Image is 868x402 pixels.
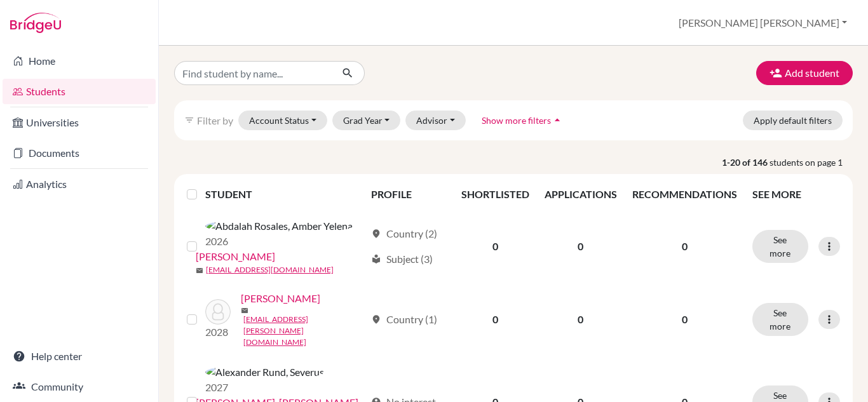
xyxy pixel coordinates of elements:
td: 0 [454,283,537,356]
p: 2026 [205,234,353,249]
th: PROFILE [363,179,453,210]
span: mail [196,267,203,274]
button: [PERSON_NAME] [PERSON_NAME] [673,11,853,35]
a: Analytics [3,171,156,197]
button: Advisor [405,111,466,130]
div: Country (2) [371,226,437,241]
span: local_library [371,254,381,264]
a: Help center [3,344,156,369]
img: Adam, Breck [205,299,231,325]
span: location_on [371,229,381,239]
th: STUDENT [205,179,364,210]
p: 0 [632,312,737,327]
th: APPLICATIONS [537,179,625,210]
button: See more [752,303,808,336]
th: SEE MORE [745,179,848,210]
td: 0 [537,210,625,283]
img: Alexander Rund, Severus [205,365,324,380]
button: Grad Year [332,111,401,130]
a: Community [3,374,156,399]
a: [PERSON_NAME] [196,249,275,264]
span: mail [241,307,248,314]
div: Country (1) [371,312,437,327]
strong: 1-20 of 146 [722,156,770,169]
p: 0 [632,239,737,254]
a: [PERSON_NAME] [241,291,320,306]
i: arrow_drop_up [551,114,564,126]
button: Account Status [238,111,327,130]
span: students on page 1 [770,156,853,169]
div: Subject (3) [371,251,433,267]
a: Universities [3,110,156,135]
button: Show more filtersarrow_drop_up [471,111,574,130]
input: Find student by name... [174,61,332,85]
span: Filter by [197,114,233,126]
a: Documents [3,140,156,166]
i: filter_list [184,115,194,125]
span: location_on [371,314,381,325]
a: Students [3,79,156,104]
button: Apply default filters [743,111,843,130]
img: Bridge-U [10,13,61,33]
span: Show more filters [482,115,551,126]
th: SHORTLISTED [454,179,537,210]
a: [EMAIL_ADDRESS][DOMAIN_NAME] [206,264,334,276]
button: See more [752,230,808,263]
td: 0 [537,283,625,356]
p: 2028 [205,325,231,340]
a: Home [3,48,156,74]
th: RECOMMENDATIONS [625,179,745,210]
p: 2027 [205,380,324,395]
img: Abdalah Rosales, Amber Yelena [205,218,353,234]
a: [EMAIL_ADDRESS][PERSON_NAME][DOMAIN_NAME] [243,314,366,348]
button: Add student [756,61,853,85]
td: 0 [454,210,537,283]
